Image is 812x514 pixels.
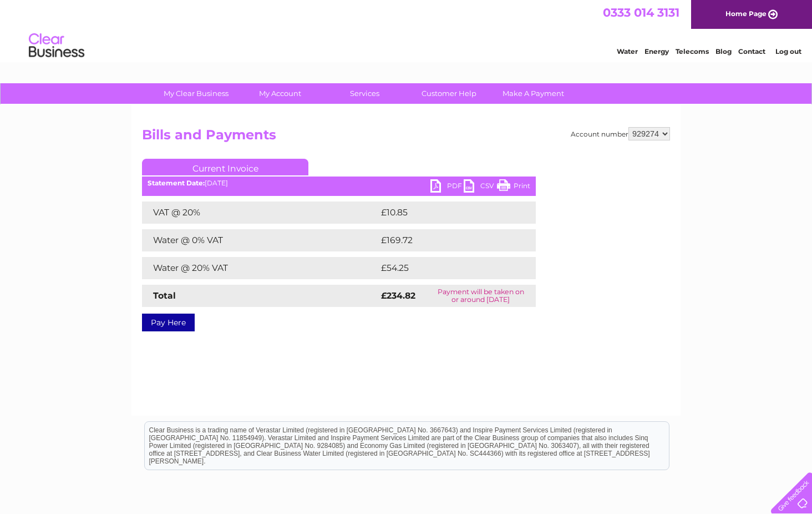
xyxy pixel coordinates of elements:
[378,257,513,279] td: £54.25
[142,229,378,251] td: Water @ 0% VAT
[426,285,536,307] td: Payment will be taken on or around [DATE]
[381,290,415,301] strong: £234.82
[150,83,242,104] a: My Clear Business
[319,83,410,104] a: Services
[378,229,515,251] td: £169.72
[378,201,512,224] td: £10.85
[430,179,464,195] a: PDF
[644,47,669,56] a: Energy
[715,47,732,56] a: Blog
[142,127,670,148] h2: Bills and Payments
[603,6,679,19] a: 0333 014 3131
[142,201,378,224] td: VAT @ 20%
[153,290,176,301] strong: Total
[145,6,669,54] div: Clear Business is a trading name of Verastar Limited (registered in [GEOGRAPHIC_DATA] No. 3667643...
[497,179,530,195] a: Print
[488,83,579,104] a: Make A Payment
[142,179,536,187] div: [DATE]
[676,47,709,56] a: Telecoms
[235,83,326,104] a: My Account
[738,47,765,56] a: Contact
[403,83,495,104] a: Customer Help
[148,179,205,187] b: Statement Date:
[464,179,497,195] a: CSV
[775,47,801,56] a: Log out
[142,314,195,331] a: Pay Here
[142,257,378,279] td: Water @ 20% VAT
[142,159,308,175] a: Current Invoice
[571,127,670,140] div: Account number
[617,47,638,56] a: Water
[28,29,85,63] img: logo.png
